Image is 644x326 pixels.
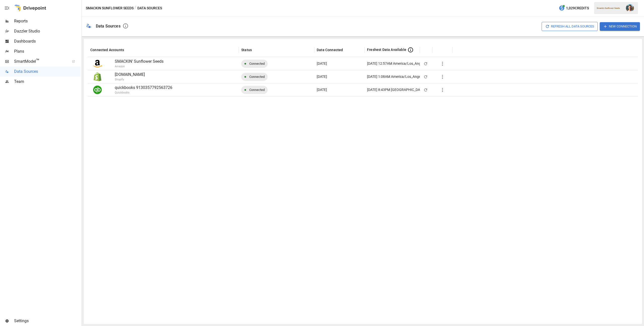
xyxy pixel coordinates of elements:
[367,47,406,52] span: Freshest Data Available
[246,70,268,83] span: Connected
[115,64,263,69] p: Amazon
[14,69,80,75] span: Data Sources
[115,91,263,95] p: Quickbooks
[93,72,102,81] img: Shopify Logo
[14,28,80,34] span: Dazzler Studio
[115,58,236,64] p: SMACKIN' Sunflower Seeds
[367,70,425,83] div: [DATE] 1:08AM America/Los_Angeles
[14,58,66,64] span: SmartModel
[14,48,80,54] span: Plans
[36,58,39,64] span: ™
[557,4,591,13] button: 1,029Credits
[115,85,236,91] p: quickbooks 9130357792563726
[542,22,598,31] button: Refresh All Data Sources
[14,79,80,85] span: Team
[14,18,80,24] span: Reports
[115,78,263,82] p: Shopify
[597,7,623,9] div: Smackin Sunflower Seeds
[566,5,589,11] span: 1,029 Credits
[93,59,102,68] img: Amazon Logo
[246,57,268,70] span: Connected
[86,5,134,11] button: Smackin Sunflower Seeds
[115,72,236,78] p: [DOMAIN_NAME]
[135,5,136,11] div: /
[317,48,343,52] div: Date Connected
[14,318,80,324] span: Settings
[367,83,446,96] div: [DATE] 8:43PM [GEOGRAPHIC_DATA]/Los_Angeles
[314,70,365,83] div: Dec 21 2024
[90,48,124,52] div: Connected Accounts
[314,83,365,96] div: Dec 21 2024
[314,57,365,70] div: Dec 21 2024
[600,22,640,30] button: New Connection
[93,85,102,94] img: Quickbooks Logo
[241,48,252,52] div: Status
[246,83,268,96] span: Connected
[14,38,80,44] span: Dashboards
[96,24,120,28] div: Data Sources
[367,57,427,70] div: [DATE] 12:57AM America/Los_Angeles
